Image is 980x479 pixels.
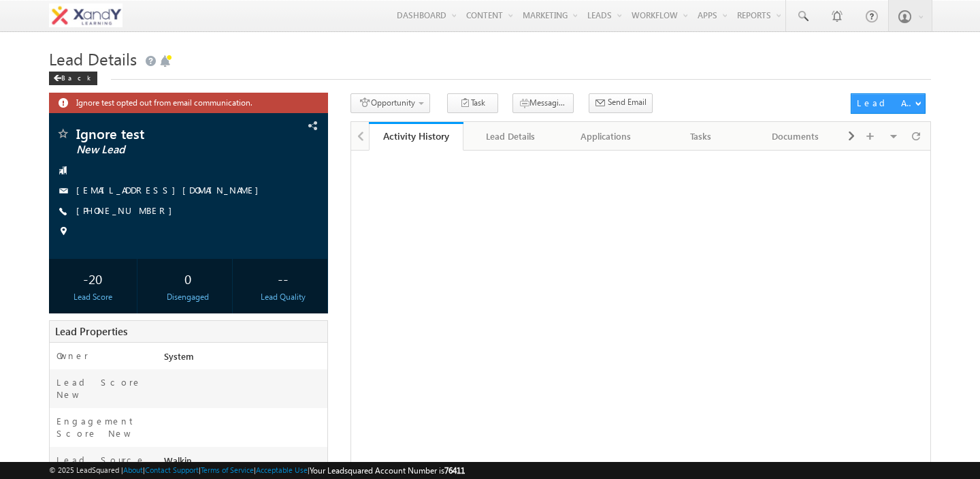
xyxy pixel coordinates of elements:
div: Tasks [664,128,736,144]
button: Opportunity [350,93,430,113]
label: Lead Source [56,454,146,466]
span: [EMAIL_ADDRESS][DOMAIN_NAME] [76,184,265,198]
a: Lead Details [463,122,559,151]
label: Lead Score New [56,376,150,401]
span: Your Leadsquared Account Number is [310,465,465,476]
div: Lead Details [474,128,546,144]
button: Task [447,93,498,113]
span: © 2025 LeadSquared | | | | | [49,464,465,477]
div: Lead Score [52,291,133,303]
a: Documents [749,122,844,151]
span: New Lead [76,143,248,157]
span: [PHONE_NUMBER] [76,204,179,218]
div: -20 [52,266,133,291]
a: Contact Support [145,465,199,474]
label: Owner [56,350,88,362]
span: Lead Properties [55,324,127,338]
a: Back [49,71,104,82]
label: Engagement Score New [56,415,150,439]
a: Terms of Service [201,465,254,474]
img: Custom Logo [49,3,122,27]
div: -- [243,266,324,291]
span: Send Email [608,96,647,108]
div: Applications [570,128,642,144]
div: Lead Quality [243,291,324,303]
span: Opportunity [371,97,415,108]
div: Documents [759,128,832,144]
div: Activity History [379,129,454,142]
a: About [123,465,143,474]
div: System [161,350,327,369]
button: Messaging - WhatsApp [512,93,574,113]
button: Send Email [589,93,653,113]
span: Ignore test [76,127,248,140]
div: Walkin [161,454,327,473]
a: Tasks [653,122,749,151]
span: Lead Details [49,48,137,69]
div: 0 [148,266,229,291]
span: Ignore test opted out from email communication. [76,96,289,108]
a: Activity History [369,122,464,151]
a: Acceptable Use [256,465,308,474]
a: Applications [559,122,654,151]
div: Lead Actions [857,97,915,109]
div: Back [49,72,97,85]
span: 76411 [444,465,465,476]
div: Disengaged [148,291,229,303]
button: Lead Actions [851,93,926,114]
